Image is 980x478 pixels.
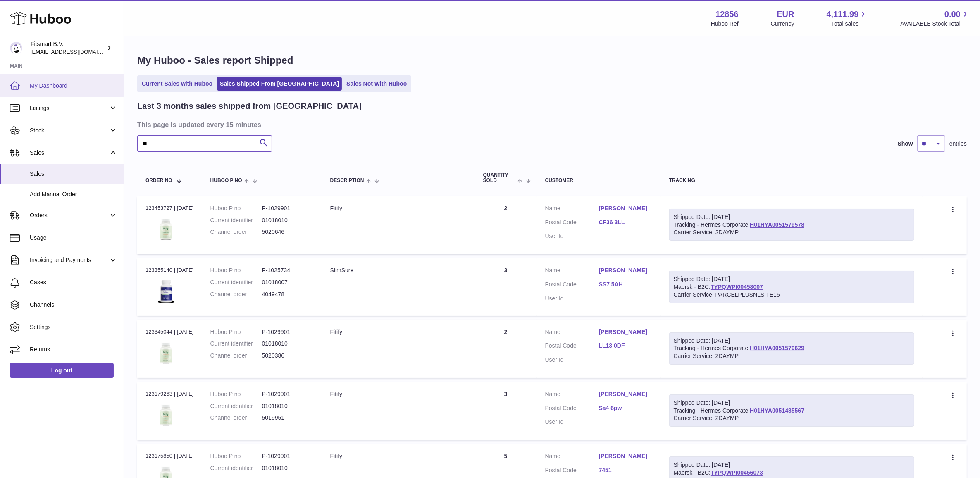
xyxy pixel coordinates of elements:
dt: Huboo P no [210,328,262,336]
dt: User Id [545,356,599,364]
div: 123175850 | [DATE] [145,452,194,460]
strong: EUR [777,9,794,20]
div: Carrier Service: 2DAYMP [674,352,910,360]
img: 128561738056625.png [145,276,187,305]
span: Sales [30,149,109,157]
dt: Huboo P no [210,204,262,212]
dt: Huboo P no [210,452,262,460]
dt: User Id [545,232,599,240]
dt: Postal Code [545,281,599,291]
div: Carrier Service: PARCELPLUSNLSITE15 [674,291,910,299]
span: Orders [30,211,109,219]
span: entries [949,140,967,148]
dt: Huboo P no [210,390,262,398]
dt: Name [545,267,599,276]
span: Description [330,178,364,183]
div: Carrier Service: 2DAYMP [674,414,910,422]
div: 123453727 | [DATE] [145,204,194,212]
dd: 01018010 [262,216,314,224]
span: 0.00 [944,9,961,20]
a: TYPQWPI00456073 [711,469,763,476]
dt: Current identifier [210,464,262,472]
dt: Name [545,204,599,214]
dt: Postal Code [545,219,599,228]
a: [PERSON_NAME] [599,204,653,212]
dt: Channel order [210,228,262,236]
a: Log out [10,363,114,378]
dt: Current identifier [210,216,262,224]
div: Maersk - B2C: [669,271,914,303]
dt: Name [545,452,599,462]
div: Fitify [330,328,467,336]
td: 2 [475,196,537,254]
span: Add Manual Order [30,190,117,198]
label: Show [898,140,913,148]
a: Sales Not With Huboo [343,77,410,91]
h2: Last 3 months sales shipped from [GEOGRAPHIC_DATA] [137,101,362,112]
dd: P-1029901 [262,204,314,212]
div: Customer [545,178,653,183]
img: internalAdmin-12856@internal.huboo.com [10,42,22,54]
a: [PERSON_NAME] [599,328,653,336]
span: Settings [30,323,117,331]
span: Sales [30,170,117,178]
dd: P-1025734 [262,267,314,274]
span: Invoicing and Payments [30,256,109,264]
a: SS7 5AH [599,281,653,288]
span: 4,111.99 [827,9,859,20]
dt: Huboo P no [210,267,262,274]
span: Huboo P no [210,178,242,183]
dt: Channel order [210,291,262,298]
div: Carrier Service: 2DAYMP [674,228,910,236]
dd: 01018010 [262,340,314,348]
div: Fitsmart B.V. [31,40,105,56]
dd: 01018010 [262,464,314,472]
a: CF36 3LL [599,219,653,226]
a: [PERSON_NAME] [599,267,653,274]
dt: Current identifier [210,279,262,286]
a: H01HYA0051579578 [750,221,804,228]
div: Fitify [330,452,467,460]
div: Tracking - Hermes Corporate: [669,394,914,427]
dt: Postal Code [545,466,599,476]
dt: Channel order [210,352,262,360]
div: Shipped Date: [DATE] [674,399,910,407]
span: Channels [30,301,117,309]
dt: Current identifier [210,402,262,410]
span: Total sales [831,20,868,28]
span: Cases [30,279,117,286]
a: TYPQWPI00458007 [711,283,763,290]
span: Quantity Sold [483,173,516,183]
dt: User Id [545,418,599,426]
div: Shipped Date: [DATE] [674,461,910,469]
dd: 01018010 [262,402,314,410]
td: 2 [475,320,537,378]
dd: P-1029901 [262,328,314,336]
span: Listings [30,104,109,112]
div: Shipped Date: [DATE] [674,337,910,345]
dt: Postal Code [545,342,599,352]
strong: 12856 [715,9,739,20]
a: Current Sales with Huboo [139,77,215,91]
dt: Channel order [210,414,262,422]
dd: 5020646 [262,228,314,236]
div: Fitify [330,390,467,398]
dd: P-1029901 [262,452,314,460]
img: 128561739542540.png [145,214,187,244]
span: Returns [30,346,117,353]
a: H01HYA0051485567 [750,407,804,414]
div: SlimSure [330,267,467,274]
img: 128561739542540.png [145,338,187,368]
a: 7451 [599,466,653,474]
div: 123179263 | [DATE] [145,390,194,398]
div: 123345044 | [DATE] [145,328,194,336]
a: H01HYA0051579629 [750,345,804,351]
dt: Name [545,390,599,400]
div: Shipped Date: [DATE] [674,275,910,283]
dd: 01018007 [262,279,314,286]
dd: 4049478 [262,291,314,298]
span: Usage [30,234,117,242]
dd: 5020386 [262,352,314,360]
dt: Current identifier [210,340,262,348]
span: AVAILABLE Stock Total [900,20,970,28]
